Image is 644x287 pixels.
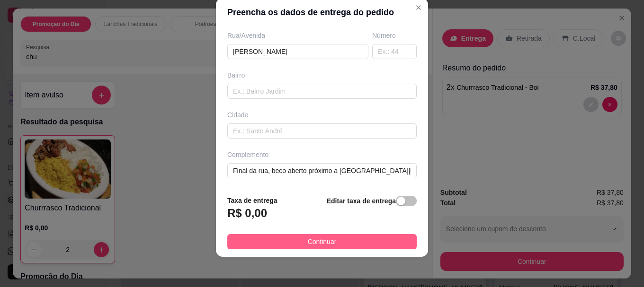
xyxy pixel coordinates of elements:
[308,236,337,247] span: Continuar
[227,123,417,139] input: Ex.: Santo André
[227,206,267,221] h3: R$ 0,00
[372,44,417,59] input: Ex.: 44
[227,31,368,40] div: Rua/Avenida
[227,197,277,204] strong: Taxa de entrega
[227,234,417,249] button: Continuar
[227,44,368,59] input: Ex.: Rua Oscar Freire
[227,163,417,178] input: ex: próximo ao posto de gasolina
[227,70,417,80] div: Bairro
[327,197,396,205] strong: Editar taxa de entrega
[372,31,417,40] div: Número
[227,110,417,120] div: Cidade
[227,150,417,159] div: Complemento
[227,84,417,99] input: Ex.: Bairro Jardim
